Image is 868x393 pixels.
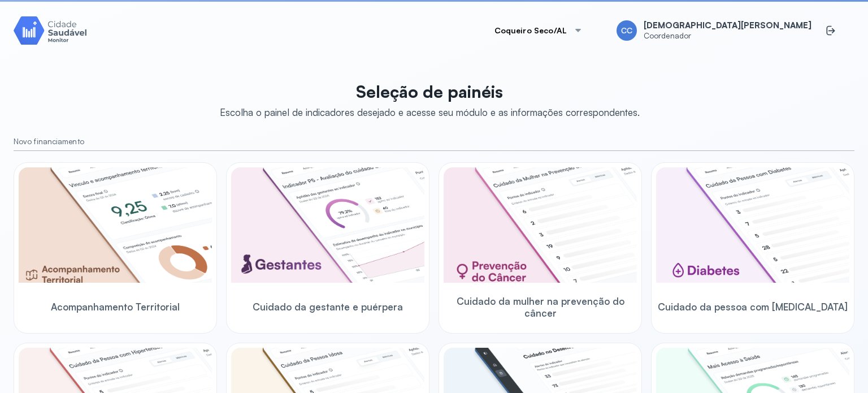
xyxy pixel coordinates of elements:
span: [DEMOGRAPHIC_DATA][PERSON_NAME] [644,20,811,31]
span: Cuidado da pessoa com [MEDICAL_DATA] [658,301,848,313]
span: Cuidado da gestante e puérpera [253,301,403,313]
button: Coqueiro Seco/AL [481,19,596,42]
img: pregnants.png [231,167,424,283]
div: Escolha o painel de indicadores desejado e acesse seu módulo e as informações correspondentes. [220,106,640,118]
p: Seleção de painéis [220,81,640,102]
img: Logotipo do produto Monitor [14,14,87,46]
span: Acompanhamento Territorial [51,301,180,313]
img: territorial-monitoring.png [19,167,212,283]
span: CC [621,26,632,36]
span: Coordenador [644,31,811,41]
img: diabetics.png [656,167,849,283]
small: Novo financiamento [14,137,854,146]
img: woman-cancer-prevention-care.png [444,167,637,283]
span: Cuidado da mulher na prevenção do câncer [444,295,637,319]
